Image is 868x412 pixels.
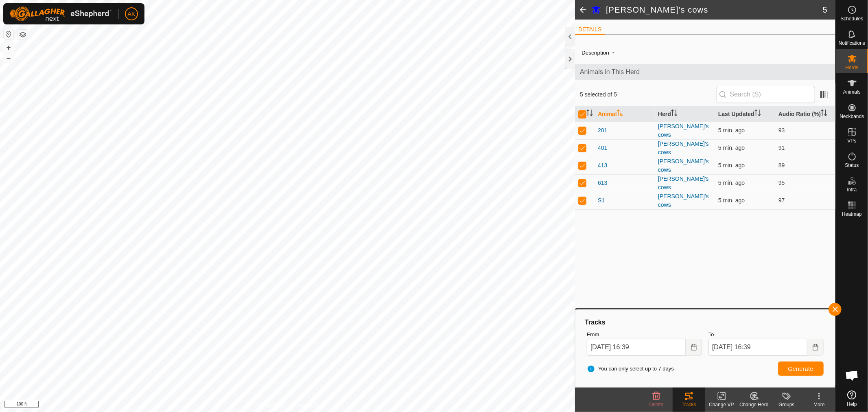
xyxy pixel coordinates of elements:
span: Animals [843,90,861,94]
div: More [803,401,835,408]
span: VPs [847,138,856,143]
th: Last Updated [715,106,775,122]
span: 5 [823,4,827,16]
span: AK [128,10,136,18]
th: Audio Ratio (%) [775,106,835,122]
div: Groups [770,401,803,408]
p-sorticon: Activate to sort [821,111,827,117]
span: Animals in This Herd [580,67,831,77]
span: 613 [598,179,607,187]
span: Help [847,402,857,407]
span: 413 [598,161,607,170]
span: Heatmap [842,212,862,217]
span: Oct 14, 2025, 4:35 PM [718,197,745,204]
a: Help [836,387,868,410]
th: Herd [655,106,715,122]
button: – [4,53,13,63]
span: 401 [598,144,607,152]
span: Herds [845,65,858,70]
span: Oct 14, 2025, 4:35 PM [718,127,745,134]
a: Privacy Policy [256,401,286,409]
p-sorticon: Activate to sort [671,111,678,117]
div: Tracks [584,318,827,327]
label: From [587,331,702,339]
button: Reset Map [4,29,13,39]
label: Description [582,50,609,56]
span: - [609,46,618,59]
span: 5 selected of 5 [580,90,717,99]
span: 89 [778,162,785,169]
span: 97 [778,197,785,204]
span: You can only select up to 7 days [587,365,674,373]
span: 93 [778,127,785,134]
div: Change VP [705,401,738,408]
p-sorticon: Activate to sort [586,111,593,117]
input: Search (S) [717,86,815,103]
span: Schedules [840,16,863,21]
span: Generate [788,366,813,372]
th: Animal [595,106,655,122]
span: Delete [649,402,664,408]
span: Oct 14, 2025, 4:35 PM [718,180,745,186]
img: Gallagher Logo [10,7,112,21]
button: Choose Date [807,339,824,356]
button: Map Layers [18,30,28,39]
span: Neckbands [840,114,864,119]
div: [PERSON_NAME]'s cows [658,157,712,174]
span: 95 [778,180,785,186]
span: S1 [598,196,605,205]
span: 201 [598,126,607,135]
div: [PERSON_NAME]'s cows [658,122,712,139]
label: To [708,331,824,339]
span: Oct 14, 2025, 4:35 PM [718,145,745,151]
a: Contact Us [295,401,319,409]
div: [PERSON_NAME]'s cows [658,175,712,192]
div: [PERSON_NAME]'s cows [658,140,712,157]
div: Open chat [840,363,864,388]
span: Notifications [839,41,865,46]
button: Choose Date [686,339,702,356]
span: 91 [778,145,785,151]
span: Status [845,163,859,168]
span: Infra [847,187,857,192]
li: DETAILS [575,25,605,35]
p-sorticon: Activate to sort [754,111,761,117]
div: Change Herd [738,401,770,408]
p-sorticon: Activate to sort [617,111,623,117]
button: + [4,43,13,53]
span: Oct 14, 2025, 4:35 PM [718,162,745,169]
div: [PERSON_NAME]'s cows [658,192,712,209]
h2: [PERSON_NAME]'s cows [606,5,823,15]
button: Generate [778,362,824,376]
div: Tracks [673,401,705,408]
